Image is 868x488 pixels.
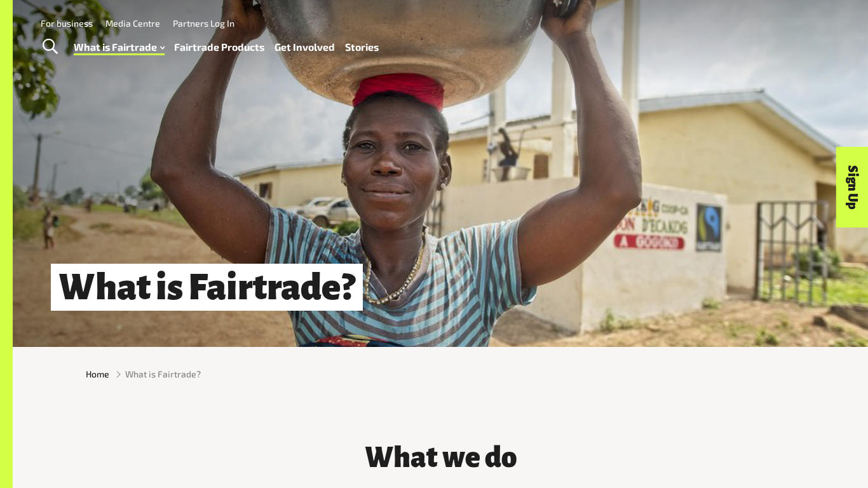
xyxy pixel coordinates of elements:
[174,38,264,57] a: Fairtrade Products
[41,18,93,29] a: For business
[173,18,234,29] a: Partners Log In
[125,367,201,381] span: What is Fairtrade?
[267,442,614,473] h3: What we do
[345,38,379,57] a: Stories
[34,31,65,63] a: Toggle Search
[74,38,165,57] a: What is Fairtrade
[105,18,160,29] a: Media Centre
[51,264,363,311] h1: What is Fairtrade?
[86,367,109,381] a: Home
[783,16,832,69] img: Fairtrade Australia New Zealand logo
[275,38,335,57] a: Get Involved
